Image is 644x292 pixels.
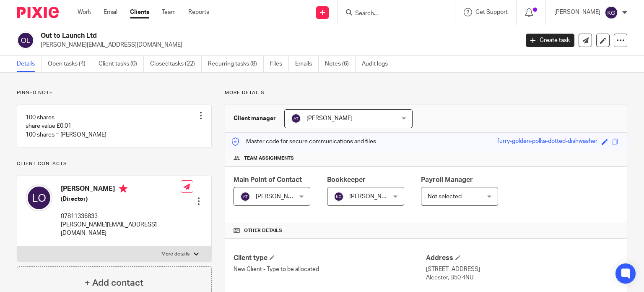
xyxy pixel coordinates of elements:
img: svg%3E [240,192,250,202]
a: Details [17,56,42,72]
p: New Client - Type to be allocated [234,265,426,274]
p: [PERSON_NAME] [554,8,600,16]
p: Client contacts [17,160,212,167]
a: Open tasks (4) [48,56,92,72]
img: Pixie [17,7,59,18]
input: Search [354,10,430,18]
img: svg%3E [291,113,301,124]
a: Reports [188,8,209,16]
img: svg%3E [17,32,34,49]
h4: Address [426,254,618,263]
a: Files [270,56,289,72]
span: Main Point of Contact [234,176,302,183]
h4: [PERSON_NAME] [61,184,181,195]
span: Bookkeeper [327,176,366,183]
a: Team [162,8,176,16]
a: Work [78,8,91,16]
p: [PERSON_NAME][EMAIL_ADDRESS][DOMAIN_NAME] [41,41,513,49]
span: Other details [244,227,282,234]
img: svg%3E [334,192,344,202]
a: Clients [130,8,149,16]
img: svg%3E [26,184,52,211]
p: More details [225,89,627,96]
a: Client tasks (0) [99,56,144,72]
h4: Client type [234,254,426,263]
p: Master code for secure communications and files [231,137,376,146]
h3: Client manager [234,114,276,123]
span: [PERSON_NAME] [256,194,302,200]
p: Alcester, B50 4NU [426,274,618,282]
h5: (Director) [61,195,181,203]
span: Get Support [475,9,508,15]
span: [PERSON_NAME] [306,116,353,121]
p: More details [161,251,190,258]
span: Payroll Manager [421,176,473,183]
span: Team assignments [244,155,294,162]
a: Email [104,8,117,16]
h2: Out to Launch Ltd [41,32,419,40]
i: Primary [119,184,127,193]
a: Audit logs [362,56,394,72]
a: Recurring tasks (8) [208,56,264,72]
h4: + Add contact [85,276,143,289]
span: [PERSON_NAME] [349,194,395,200]
p: Pinned note [17,89,212,96]
a: Create task [526,34,574,47]
span: Not selected [428,194,462,200]
p: [STREET_ADDRESS] [426,265,618,274]
div: furry-golden-polka-dotted-dishwasher [497,137,597,147]
p: 07811336833 [61,212,181,221]
p: [PERSON_NAME][EMAIL_ADDRESS][DOMAIN_NAME] [61,221,181,238]
a: Notes (6) [325,56,356,72]
a: Emails [295,56,319,72]
img: svg%3E [605,6,618,19]
a: Closed tasks (22) [150,56,202,72]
